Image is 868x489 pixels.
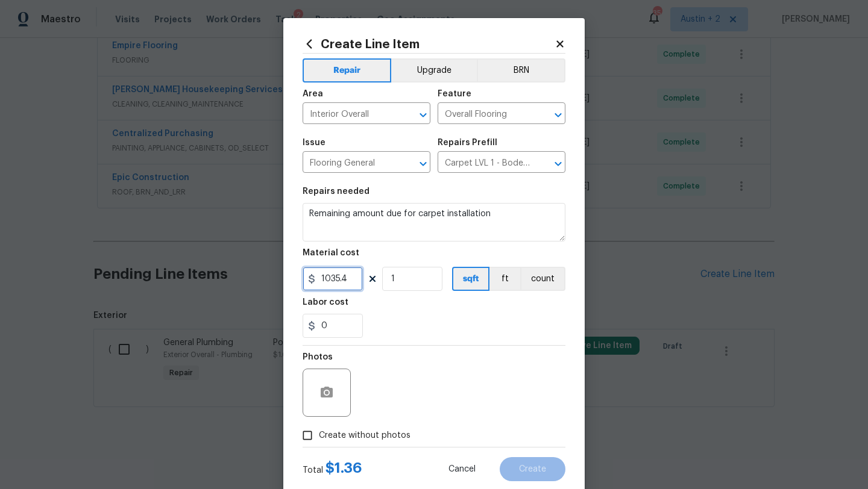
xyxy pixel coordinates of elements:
button: BRN [477,58,565,83]
h5: Repairs needed [303,187,370,196]
button: Create [500,457,565,481]
span: Create without photos [319,429,410,442]
div: Total [303,462,362,476]
button: count [520,267,565,291]
span: Cancel [448,465,476,474]
button: Open [415,107,432,123]
h5: Labor cost [303,298,348,307]
button: Open [550,107,567,123]
h5: Feature [438,90,471,98]
button: sqft [452,267,489,291]
button: Upgrade [391,58,477,83]
button: Cancel [429,457,495,481]
h5: Repairs Prefill [438,139,497,147]
span: $ 1.36 [325,461,362,475]
h5: Photos [303,353,333,361]
button: Repair [303,58,391,83]
h2: Create Line Item [303,37,555,51]
h5: Issue [303,139,325,147]
h5: Area [303,90,323,98]
span: Create [519,465,546,474]
button: Open [415,155,432,172]
textarea: Remaining amount due for carpet installation [303,203,565,241]
button: ft [489,267,520,291]
button: Open [550,155,567,172]
h5: Material cost [303,249,359,257]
